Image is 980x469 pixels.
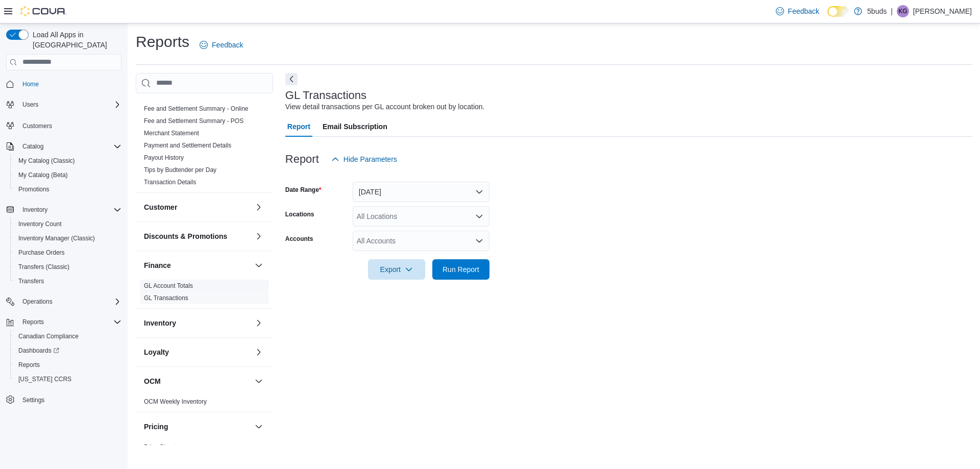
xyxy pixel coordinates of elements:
button: Open list of options [475,212,483,220]
span: Transfers [18,277,44,285]
button: OCM [144,376,251,386]
a: Dashboards [10,343,126,358]
span: Report [287,116,310,137]
span: Operations [22,298,53,306]
a: GL Transactions [144,294,188,302]
button: Finance [144,260,251,270]
a: My Catalog (Classic) [14,155,79,167]
a: Dashboards [14,344,63,357]
button: Transfers (Classic) [10,260,126,274]
span: Transfers (Classic) [18,263,69,271]
a: Home [18,78,43,90]
img: Cova [20,6,66,16]
span: Run Report [443,264,479,275]
span: Purchase Orders [14,246,121,259]
span: Inventory [22,206,47,214]
a: Feedback [195,35,247,55]
a: [US_STATE] CCRS [14,373,76,385]
button: Next [285,73,298,85]
button: Home [2,77,126,91]
a: Transfers [14,275,48,287]
h3: Loyalty [144,347,169,357]
a: Reports [14,359,44,371]
button: Pricing [144,422,251,432]
span: Canadian Compliance [14,330,121,342]
span: My Catalog (Classic) [18,157,75,165]
button: Inventory [18,204,52,216]
button: My Catalog (Beta) [10,168,126,182]
div: Finance [136,280,273,308]
a: Transfers (Classic) [14,261,73,273]
a: Payment and Settlement Details [144,142,231,149]
span: Operations [18,295,121,308]
button: Customers [2,118,126,133]
span: Payout History [144,154,184,162]
button: Catalog [2,139,126,154]
a: Transaction Details [144,179,196,186]
button: Users [18,98,42,111]
span: KG [898,5,907,17]
label: Date Range [285,186,322,194]
div: Pricing [136,441,273,457]
span: Customers [22,122,52,130]
span: Promotions [14,183,121,195]
span: GL Account Totals [144,282,193,290]
button: Operations [18,295,57,308]
button: Canadian Compliance [10,329,126,343]
button: Inventory Count [10,217,126,231]
button: Pricing [253,421,265,433]
a: Customers [18,120,56,132]
a: My Catalog (Beta) [14,169,72,181]
button: Hide Parameters [327,149,401,169]
span: Washington CCRS [14,373,121,385]
button: Operations [2,294,126,309]
span: Price Sheet [144,443,176,451]
span: Settings [22,396,44,404]
span: Reports [14,359,121,371]
span: Feedback [212,40,243,50]
a: Settings [18,394,48,406]
button: Export [368,259,425,280]
button: Settings [2,392,126,407]
div: Cova Pay [GEOGRAPHIC_DATA] [136,103,273,192]
span: Payment and Settlement Details [144,141,231,150]
a: Promotions [14,183,54,195]
div: OCM [136,396,273,412]
span: Settings [18,393,121,406]
span: Reports [18,316,121,328]
button: Catalog [18,140,47,153]
a: Purchase Orders [14,246,69,259]
button: Reports [2,315,126,329]
h3: OCM [144,376,161,386]
button: [DATE] [353,182,489,202]
button: Purchase Orders [10,245,126,260]
button: Finance [253,259,265,271]
a: Merchant Statement [144,130,199,137]
span: Hide Parameters [344,154,397,164]
span: Inventory Manager (Classic) [14,232,121,244]
button: Promotions [10,182,126,196]
button: Discounts & Promotions [144,231,251,241]
a: Canadian Compliance [14,330,83,342]
button: Reports [10,358,126,372]
button: Inventory [253,317,265,329]
span: Canadian Compliance [18,332,79,340]
button: Inventory Manager (Classic) [10,231,126,245]
button: Loyalty [144,347,251,357]
p: 5buds [867,5,887,17]
span: Merchant Statement [144,129,199,137]
span: Home [18,78,121,90]
span: OCM Weekly Inventory [144,398,207,406]
label: Locations [285,210,314,218]
a: Inventory Manager (Classic) [14,232,99,244]
span: Inventory [18,204,121,216]
h3: Discounts & Promotions [144,231,227,241]
span: Reports [18,361,40,369]
input: Dark Mode [827,6,849,17]
a: Payout History [144,154,184,161]
button: Run Report [432,259,489,280]
h3: Report [285,153,319,165]
button: Customer [144,202,251,212]
span: Purchase Orders [18,249,65,257]
span: [US_STATE] CCRS [18,375,71,383]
